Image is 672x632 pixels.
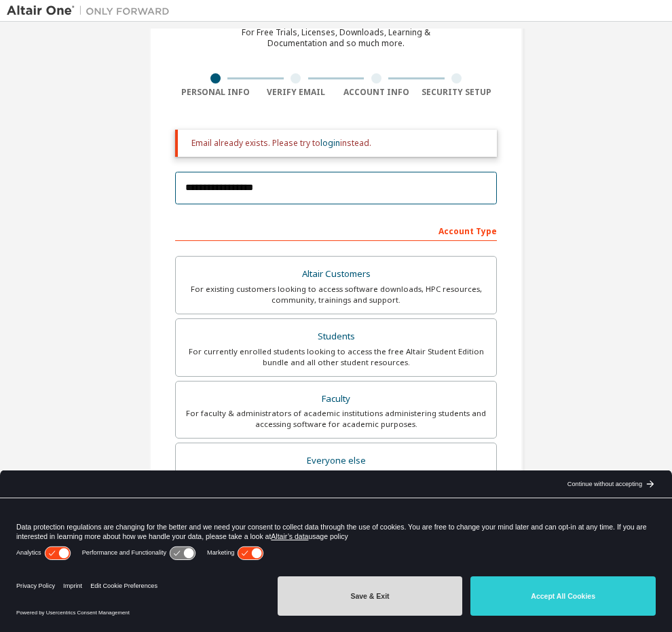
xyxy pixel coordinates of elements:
[175,87,256,98] div: Personal Info
[184,284,488,305] div: For existing customers looking to access software downloads, HPC resources, community, trainings ...
[417,87,498,98] div: Security Setup
[191,138,486,149] div: Email already exists. Please try to instead.
[184,265,488,284] div: Altair Customers
[336,87,417,98] div: Account Info
[184,408,488,430] div: For faculty & administrators of academic institutions administering students and accessing softwa...
[7,4,176,18] img: Altair One
[184,346,488,368] div: For currently enrolled students looking to access the free Altair Student Edition bundle and all ...
[184,451,488,470] div: Everyone else
[175,219,497,241] div: Account Type
[184,327,488,346] div: Students
[242,27,430,49] div: For Free Trials, Licenses, Downloads, Learning & Documentation and so much more.
[320,137,340,149] a: login
[256,87,337,98] div: Verify Email
[184,390,488,409] div: Faculty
